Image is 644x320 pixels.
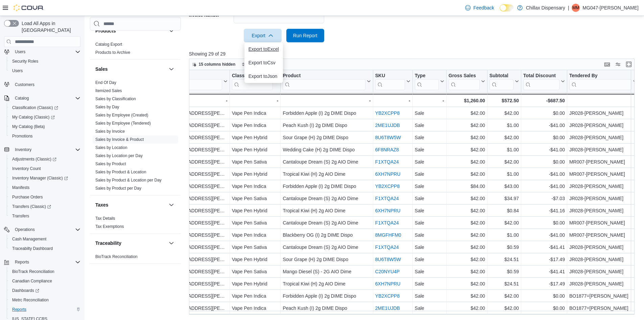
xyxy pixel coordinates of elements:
span: Manifests [9,184,80,192]
span: Sales by Invoice & Product [95,137,144,142]
div: [STREET_ADDRESS][PERSON_NAME] [165,109,227,117]
span: Sales by Product per Day [95,186,141,191]
a: Transfers [9,212,32,220]
a: My Catalog (Classic) [7,112,83,122]
img: Cova [14,4,44,11]
div: -$7.03 [523,194,565,202]
button: Sales [95,66,166,72]
div: Sale [415,133,444,142]
div: -$687.50 [523,97,565,105]
button: Taxes [167,201,175,209]
div: $42.00 [449,109,485,117]
span: Sales by Employee (Created) [95,112,148,118]
div: $572.50 [490,97,519,105]
a: YB2XCPP8 [375,293,400,299]
a: Sales by Product & Location per Day [95,178,162,183]
div: -$41.00 [523,121,565,129]
span: Canadian Compliance [9,277,80,285]
button: Users [7,66,83,76]
button: Traceability [95,240,166,247]
span: Itemized Sales [95,88,122,93]
span: Customers [15,82,34,87]
span: Classification (Classic) [9,104,80,112]
span: BioTrack Reconciliation [12,269,54,274]
a: Adjustments (Classic) [9,155,59,163]
button: Sales [167,65,175,73]
div: [STREET_ADDRESS][PERSON_NAME] [165,170,227,178]
button: Manifests [7,183,83,192]
span: Sales by Location per Day [95,153,143,158]
div: Wedding Cake (H) 2g DIME Dispo [283,146,371,154]
div: $0.00 [523,158,565,166]
button: Product [283,73,371,90]
span: Transfers [12,213,29,219]
div: Type [415,73,439,79]
span: Inventory [12,146,80,154]
div: - [283,97,371,105]
a: Sales by Employee (Created) [95,113,148,118]
a: Dashboards [9,286,42,295]
span: Metrc Reconciliation [12,297,49,303]
span: Transfers (Classic) [9,202,80,211]
span: Reports [9,305,80,314]
span: Purchase Orders [12,194,43,200]
div: Sale [415,182,444,190]
button: Display options [614,60,622,68]
div: SKU URL [375,73,405,90]
span: Reports [12,307,26,312]
span: Transfers (Classic) [12,204,51,209]
button: Export [244,29,282,42]
div: Subtotal [490,73,514,79]
div: Cantaloupe Dream (S) 2g AIO Dime [283,194,371,202]
div: Sales [90,79,181,195]
span: Products to Archive [95,50,130,55]
a: Sales by Location per Day [95,153,143,158]
a: Sales by Product & Location [95,170,146,174]
a: 2ME1UJDB [375,305,400,311]
a: 2ME1UJDB [375,123,400,128]
a: F1XTQA24 [375,244,399,250]
button: Reports [1,257,83,267]
a: F1XTQA24 [375,220,399,226]
div: Vape Pen Indica [232,109,278,117]
a: Sales by Invoice [95,129,125,134]
span: Sales by Invoice [95,129,125,134]
button: Metrc Reconciliation [7,295,83,305]
div: $42.00 [490,109,519,117]
p: Chillax Dispensary [526,4,565,12]
div: MR007-[PERSON_NAME] [569,170,637,178]
a: Dashboards [7,286,83,295]
div: JR028-[PERSON_NAME] [569,146,637,154]
button: Operations [12,226,38,234]
button: BioTrack Reconciliation [7,267,83,276]
a: F1XTQA24 [375,159,399,165]
a: Sales by Invoice & Product [95,137,144,142]
div: Gross Sales [449,73,480,79]
a: 8U6T8W5W [375,135,401,140]
button: Canadian Compliance [7,276,83,286]
button: Gross Sales [449,73,485,90]
div: JR028-[PERSON_NAME] [569,109,637,117]
span: Operations [15,227,35,232]
a: 6XH7NPRU [375,208,401,213]
button: Export toJson [244,69,283,83]
button: My Catalog (Beta) [7,122,83,131]
span: Reports [15,259,29,265]
a: 8U6T8W5W [375,257,401,262]
div: Vape Pen Sativa [232,194,278,202]
span: Security Roles [9,57,80,65]
button: Users [1,47,83,57]
div: Sale [415,194,444,202]
span: Sales by Product & Location per Day [95,177,162,183]
div: - [375,97,410,105]
span: Export to Csv [248,60,279,65]
span: Users [15,49,25,55]
div: JR028-[PERSON_NAME] [569,182,637,190]
a: Adjustments (Classic) [7,154,83,164]
div: $1.00 [490,121,519,129]
div: $84.00 [449,182,485,190]
div: -$41.00 [523,170,565,178]
div: $0.00 [523,109,565,117]
div: Product [283,73,365,79]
